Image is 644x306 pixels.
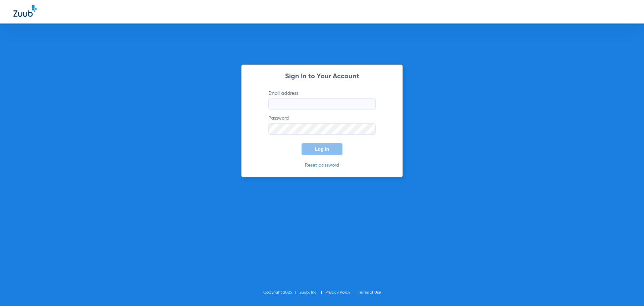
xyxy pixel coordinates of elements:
label: Password [268,115,376,135]
li: Copyright 2025 [263,289,300,296]
span: Log In [315,146,329,152]
li: Zuub, Inc. [300,289,325,296]
input: Password [268,123,376,135]
label: Email address [268,90,376,110]
a: Privacy Policy [325,291,350,295]
a: Terms of Use [358,291,381,295]
button: Log In [302,143,342,155]
img: Zuub Logo [13,5,37,17]
input: Email address [268,98,376,110]
h2: Sign In to Your Account [258,73,386,80]
a: Reset password [305,163,339,168]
